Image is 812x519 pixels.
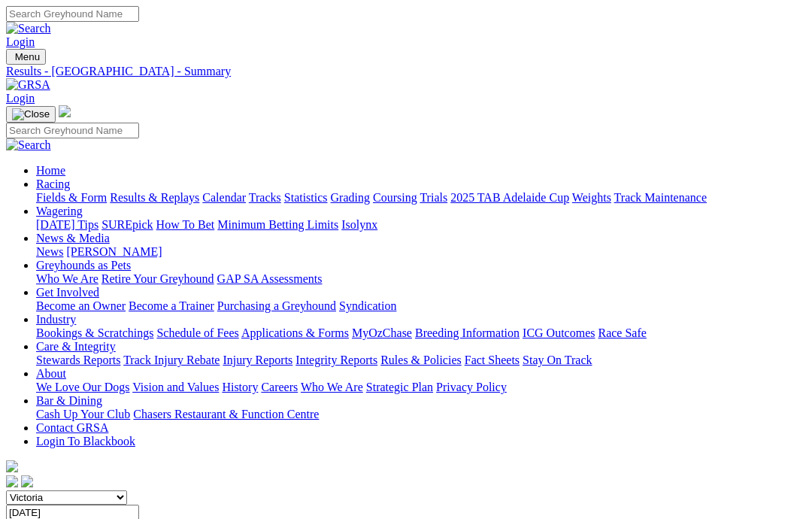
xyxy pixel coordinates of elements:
a: Results & Replays [110,191,199,204]
a: Integrity Reports [295,354,377,366]
img: logo-grsa-white.png [6,460,18,472]
a: Statistics [284,191,328,204]
a: Isolynx [341,218,377,231]
a: Who We Are [301,381,363,393]
a: History [222,381,258,393]
a: Racing [36,178,70,190]
a: 2025 TAB Adelaide Cup [450,191,569,204]
a: Login [6,92,35,105]
input: Search [6,123,139,138]
a: Stewards Reports [36,354,120,366]
a: Minimum Betting Limits [217,218,338,231]
div: Wagering [36,218,806,232]
img: Search [6,22,51,35]
div: About [36,381,806,394]
a: Schedule of Fees [156,326,238,339]
a: Bookings & Scratchings [36,326,153,339]
button: Toggle navigation [6,106,56,123]
a: [PERSON_NAME] [66,245,162,258]
div: News & Media [36,245,806,259]
a: Calendar [202,191,246,204]
a: Get Involved [36,286,99,299]
a: Results - [GEOGRAPHIC_DATA] - Summary [6,65,806,78]
a: SUREpick [101,218,153,231]
a: Who We Are [36,272,98,285]
a: [DATE] Tips [36,218,98,231]
a: News [36,245,63,258]
a: Home [36,164,65,177]
a: Become a Trainer [129,299,214,312]
a: Breeding Information [415,326,520,339]
a: GAP SA Assessments [217,272,323,285]
div: Racing [36,191,806,205]
a: Applications & Forms [241,326,349,339]
span: Menu [15,51,40,62]
a: We Love Our Dogs [36,381,129,393]
a: Wagering [36,205,83,217]
div: Care & Integrity [36,354,806,367]
a: Stay On Track [523,354,592,366]
a: Privacy Policy [436,381,507,393]
a: Coursing [373,191,417,204]
a: Chasers Restaurant & Function Centre [133,408,319,420]
a: Vision and Values [132,381,219,393]
a: Login [6,35,35,48]
a: Race Safe [598,326,646,339]
a: Cash Up Your Club [36,408,130,420]
a: Track Maintenance [614,191,707,204]
a: Weights [572,191,611,204]
img: GRSA [6,78,50,92]
a: Industry [36,313,76,326]
a: Fact Sheets [465,354,520,366]
a: Trials [420,191,447,204]
img: twitter.svg [21,475,33,487]
div: Bar & Dining [36,408,806,421]
a: ICG Outcomes [523,326,595,339]
a: How To Bet [156,218,215,231]
div: Industry [36,326,806,340]
button: Toggle navigation [6,49,46,65]
a: Fields & Form [36,191,107,204]
a: Careers [261,381,298,393]
a: Become an Owner [36,299,126,312]
a: Bar & Dining [36,394,102,407]
a: Greyhounds as Pets [36,259,131,272]
input: Search [6,6,139,22]
a: MyOzChase [352,326,412,339]
a: Injury Reports [223,354,292,366]
div: Get Involved [36,299,806,313]
a: News & Media [36,232,110,244]
a: Strategic Plan [366,381,433,393]
a: Care & Integrity [36,340,116,353]
img: facebook.svg [6,475,18,487]
a: Purchasing a Greyhound [217,299,336,312]
img: logo-grsa-white.png [59,105,71,117]
a: Contact GRSA [36,421,108,434]
a: Tracks [249,191,281,204]
a: About [36,367,66,380]
a: Syndication [339,299,396,312]
a: Rules & Policies [380,354,462,366]
div: Greyhounds as Pets [36,272,806,286]
a: Track Injury Rebate [123,354,220,366]
img: Close [12,108,50,120]
img: Search [6,138,51,152]
a: Retire Your Greyhound [101,272,214,285]
a: Grading [331,191,370,204]
a: Login To Blackbook [36,435,135,448]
